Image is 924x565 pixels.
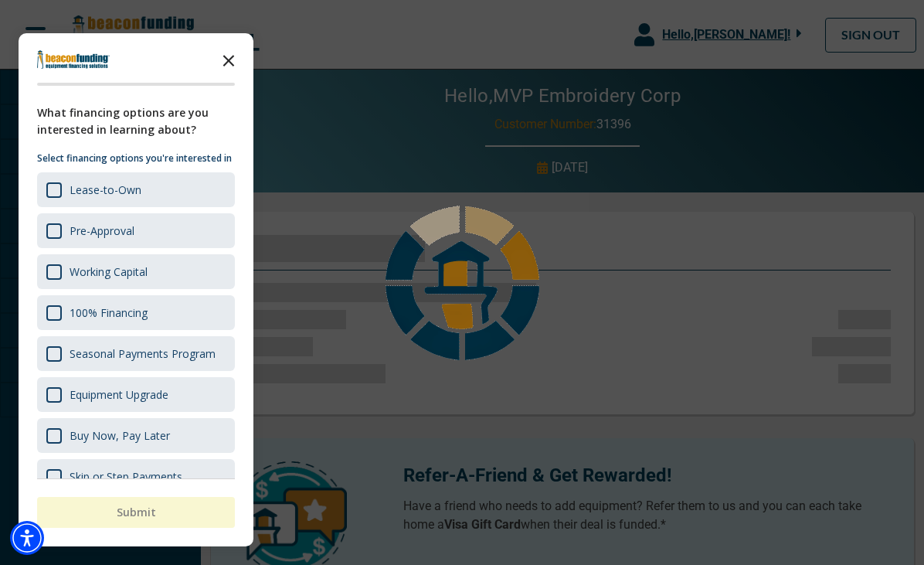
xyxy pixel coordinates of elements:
div: Pre-Approval [70,223,134,238]
div: Working Capital [37,254,235,289]
div: 100% Financing [70,305,148,320]
div: Pre-Approval [37,213,235,248]
div: Working Capital [70,264,148,279]
div: Buy Now, Pay Later [37,418,235,453]
p: Select financing options you're interested in [37,151,235,166]
div: What financing options are you interested in learning about? [37,104,235,138]
img: Company logo [37,50,110,69]
div: Lease-to-Own [70,182,141,197]
div: Survey [19,33,253,546]
div: Accessibility Menu [10,521,44,555]
div: 100% Financing [37,295,235,330]
div: Seasonal Payments Program [37,336,235,371]
div: Lease-to-Own [37,172,235,207]
button: Close the survey [213,44,244,75]
button: Submit [37,497,235,528]
div: Seasonal Payments Program [70,346,216,361]
div: Equipment Upgrade [37,377,235,412]
div: Equipment Upgrade [70,387,168,402]
div: Buy Now, Pay Later [70,428,170,443]
div: Skip or Step Payments [37,459,235,494]
div: Skip or Step Payments [70,469,182,484]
